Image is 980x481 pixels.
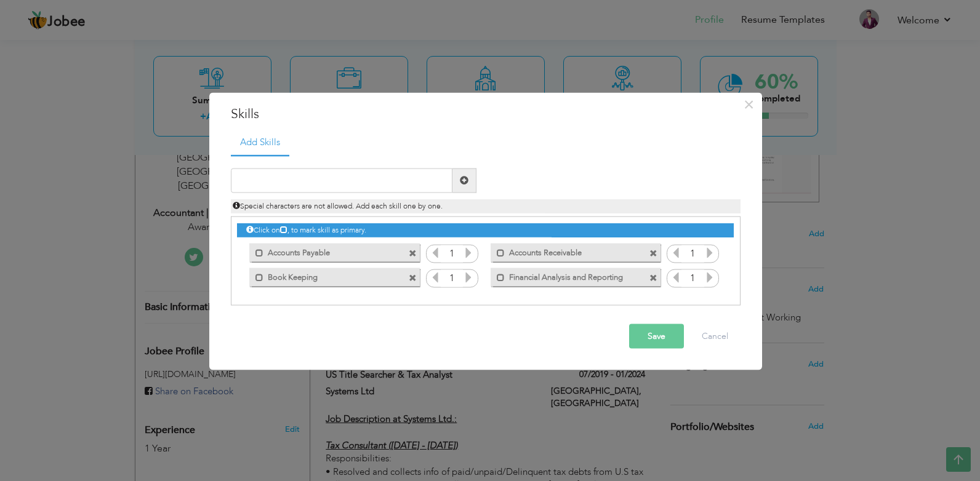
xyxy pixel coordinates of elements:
[233,201,443,210] span: Special characters are not allowed. Add each skill one by one.
[237,223,733,237] div: Click on , to mark skill as primary.
[505,268,629,284] label: Financial Analysis and Reporting
[744,93,754,116] span: ×
[505,244,629,259] label: Accounts Receivable
[629,324,684,348] button: Save
[739,95,759,114] button: Close
[689,324,741,348] button: Cancel
[231,105,741,124] h3: Skills
[263,244,388,259] label: Accounts Payable
[231,130,289,157] a: Add Skills
[263,268,388,284] label: Book Keeping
